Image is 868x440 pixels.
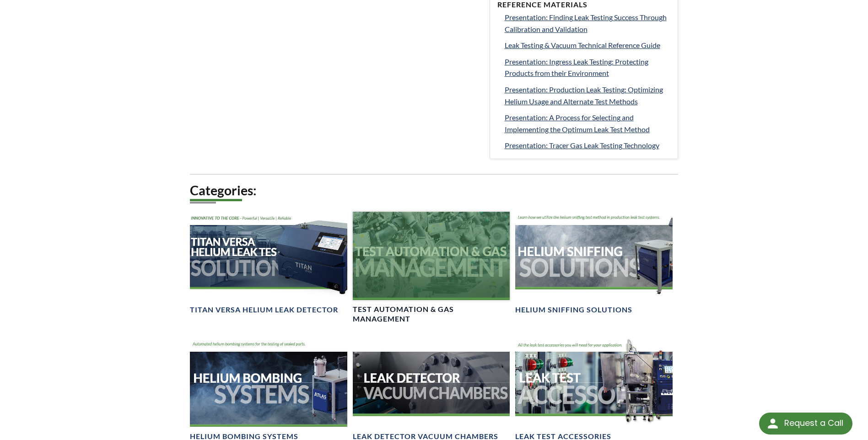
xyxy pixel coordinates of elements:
[505,113,650,134] span: Presentation: A Process for Selecting and Implementing the Optimum Leak Test Method
[505,84,670,107] a: Presentation: Production Leak Testing: Optimizing Helium Usage and Alternate Test Methods
[505,85,663,106] span: Presentation: Production Leak Testing: Optimizing Helium Usage and Alternate Test Methods
[505,140,670,151] a: Presentation: Tracer Gas Leak Testing Technology
[505,13,667,33] span: Presentation: Finding Leak Testing Success Through Calibration and Validation
[505,56,670,79] a: Presentation: Ingress Leak Testing: Protecting Products from their Environment
[515,212,672,315] a: Helium Sniffing Solutions headerHelium Sniffing Solutions
[353,305,510,324] h4: Test Automation & Gas Management
[505,39,670,51] a: Leak Testing & Vacuum Technical Reference Guide
[353,212,510,324] a: Test Automation & Gas Management headerTest Automation & Gas Management
[505,57,648,78] span: Presentation: Ingress Leak Testing: Protecting Products from their Environment
[190,212,347,315] a: TITAN VERSA Helium Leak Test Solutions headerTITAN VERSA Helium Leak Detector
[505,41,660,49] span: Leak Testing & Vacuum Technical Reference Guide
[784,413,843,434] div: Request a Call
[505,11,670,35] a: Presentation: Finding Leak Testing Success Through Calibration and Validation
[766,416,780,431] img: round button
[190,305,338,315] h4: TITAN VERSA Helium Leak Detector
[505,141,659,150] span: Presentation: Tracer Gas Leak Testing Technology
[505,112,670,135] a: Presentation: A Process for Selecting and Implementing the Optimum Leak Test Method
[515,305,632,315] h4: Helium Sniffing Solutions
[190,182,678,199] h2: Categories:
[759,413,852,435] div: Request a Call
